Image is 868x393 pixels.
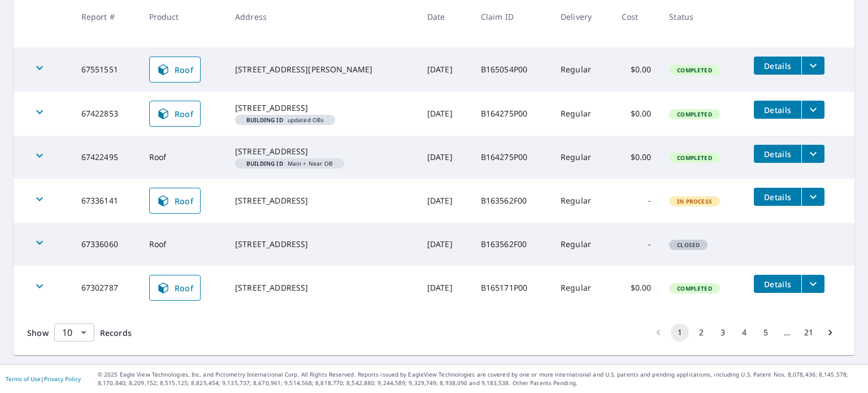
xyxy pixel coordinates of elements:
[72,266,140,310] td: 67302787
[157,194,194,208] span: Roof
[801,188,824,206] button: filesDropdownBtn-67336141
[72,179,140,223] td: 67336141
[754,188,801,206] button: detailsBtn-67336141
[761,149,795,159] span: Details
[552,266,613,310] td: Regular
[235,146,409,157] div: [STREET_ADDRESS]
[72,136,140,179] td: 67422495
[552,47,613,92] td: Regular
[240,117,331,123] span: updated OBs
[235,195,409,206] div: [STREET_ADDRESS]
[552,136,613,179] td: Regular
[613,266,661,310] td: $0.00
[157,281,194,295] span: Roof
[27,327,49,338] span: Show
[240,161,340,166] span: Main + Near OB
[472,47,552,92] td: B165054P00
[149,57,201,83] a: Roof
[98,370,862,387] p: © 2025 Eagle View Technologies, Inc. and Pictometry International Corp. All Rights Reserved. Repo...
[149,275,201,301] a: Roof
[613,179,661,223] td: -
[778,327,796,338] div: …
[670,154,718,162] span: Completed
[761,279,795,290] span: Details
[671,323,689,342] button: page 1
[246,161,283,166] em: Building ID
[418,179,472,223] td: [DATE]
[670,110,718,118] span: Completed
[6,375,81,382] p: |
[418,136,472,179] td: [DATE]
[735,323,753,342] button: Go to page 4
[754,101,801,119] button: detailsBtn-67422853
[801,101,824,119] button: filesDropdownBtn-67422853
[801,145,824,163] button: filesDropdownBtn-67422495
[714,323,732,342] button: Go to page 3
[761,61,795,71] span: Details
[801,275,824,293] button: filesDropdownBtn-67302787
[761,192,795,202] span: Details
[72,47,140,92] td: 67551551
[54,317,94,348] div: 10
[472,223,552,266] td: B163562F00
[692,323,710,342] button: Go to page 2
[149,101,201,127] a: Roof
[100,327,132,338] span: Records
[670,284,718,292] span: Completed
[418,266,472,310] td: [DATE]
[754,57,801,75] button: detailsBtn-67551551
[472,179,552,223] td: B163562F00
[552,92,613,136] td: Regular
[613,47,661,92] td: $0.00
[552,179,613,223] td: Regular
[140,223,227,266] td: Roof
[140,136,227,179] td: Roof
[418,92,472,136] td: [DATE]
[235,64,409,75] div: [STREET_ADDRESS][PERSON_NAME]
[472,92,552,136] td: B164275P00
[157,63,194,76] span: Roof
[149,188,201,214] a: Roof
[235,102,409,114] div: [STREET_ADDRESS]
[670,241,706,249] span: Closed
[801,57,824,75] button: filesDropdownBtn-67551551
[754,275,801,293] button: detailsBtn-67302787
[235,239,409,250] div: [STREET_ADDRESS]
[552,223,613,266] td: Regular
[235,282,409,293] div: [STREET_ADDRESS]
[54,323,94,342] div: Show 10 records
[472,136,552,179] td: B164275P00
[418,47,472,92] td: [DATE]
[157,107,194,120] span: Roof
[670,197,719,205] span: In Process
[246,117,283,123] em: Building ID
[613,223,661,266] td: -
[757,323,775,342] button: Go to page 5
[72,92,140,136] td: 67422853
[821,323,839,342] button: Go to next page
[44,375,81,383] a: Privacy Policy
[6,375,41,383] a: Terms of Use
[754,145,801,163] button: detailsBtn-67422495
[418,223,472,266] td: [DATE]
[648,323,841,342] nav: pagination navigation
[613,136,661,179] td: $0.00
[613,92,661,136] td: $0.00
[472,266,552,310] td: B165171P00
[670,66,718,74] span: Completed
[800,323,818,342] button: Go to page 21
[761,105,795,115] span: Details
[72,223,140,266] td: 67336060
